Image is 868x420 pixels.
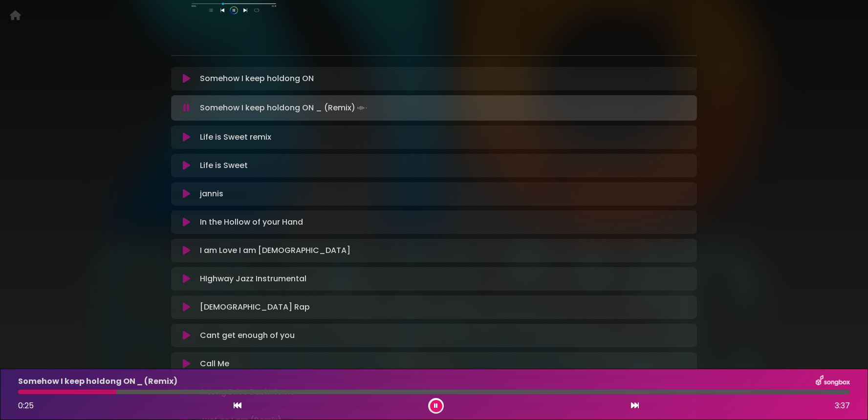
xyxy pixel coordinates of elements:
p: In the Hollow of your Hand [200,216,303,228]
p: Somehow I keep holdong ON _ (Remix) [18,376,177,387]
p: [DEMOGRAPHIC_DATA] Rap [200,301,310,313]
p: I am Love I am [DEMOGRAPHIC_DATA] [200,245,350,256]
p: Cant get enough of you [200,330,295,341]
p: Call Me [200,358,229,370]
p: Somehow I keep holdong ON [200,73,314,84]
p: Life is Sweet remix [200,131,271,143]
p: HIghway Jazz Instrumental [200,273,306,285]
p: jannis [200,188,223,200]
p: Life is Sweet [200,160,248,171]
img: songbox-logo-white.png [816,375,850,388]
p: Somehow I keep holdong ON _ (Remix) [200,101,369,115]
span: 3:37 [835,400,850,412]
span: 0:25 [18,400,34,411]
img: waveform4.gif [355,101,369,115]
